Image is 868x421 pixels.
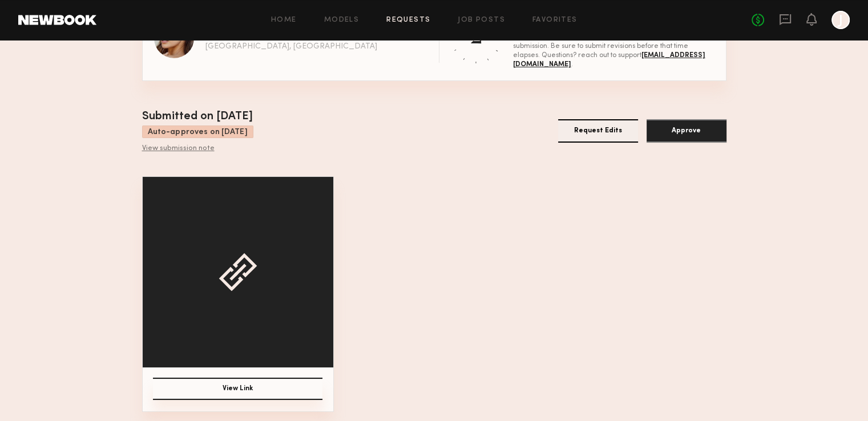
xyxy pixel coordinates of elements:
[458,17,505,24] a: Job Posts
[142,126,253,138] div: Auto-approves on [DATE]
[558,119,638,143] button: Request Edits
[831,11,850,29] a: J
[647,119,726,143] button: Approve
[386,17,430,24] a: Requests
[153,378,322,400] button: View Link
[324,17,359,24] a: Models
[142,144,253,153] div: View submission note
[142,108,253,126] div: Submitted on [DATE]
[205,43,377,51] div: [GEOGRAPHIC_DATA], [GEOGRAPHIC_DATA]
[271,17,297,24] a: Home
[532,17,578,24] a: Favorites
[513,33,714,69] div: Remember, content auto-approves 3 business days after submission. Be sure to submit revisions bef...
